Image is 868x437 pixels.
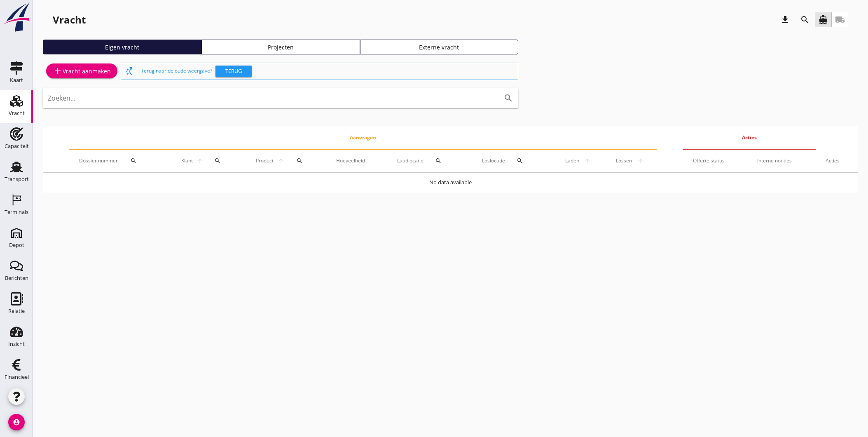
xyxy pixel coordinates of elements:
[364,43,515,52] div: Externe vracht
[205,43,356,52] div: Projecten
[818,15,828,25] i: directions_boat
[835,15,845,25] i: local_shipping
[10,78,23,83] div: Kaart
[5,176,29,182] div: Transport
[562,157,581,164] span: Laden
[296,157,303,164] i: search
[254,157,276,164] span: Product
[397,151,462,171] div: Laadlocatie
[780,15,790,25] i: download
[5,374,29,380] div: Financieel
[336,157,377,164] div: Hoeveelheid
[276,157,286,164] i: arrow_upward
[517,157,523,164] i: search
[53,66,111,76] div: Vracht aanmaken
[8,414,25,430] i: account_circle
[360,40,519,54] a: Externe vracht
[124,66,134,76] i: switch_access_shortcut
[800,15,810,25] i: search
[79,151,159,171] div: Dossier nummer
[130,157,137,164] i: search
[53,13,86,26] div: Vracht
[47,43,198,52] div: Eigen vracht
[757,157,806,164] div: Interne notities
[9,242,24,248] div: Depot
[5,209,28,215] div: Terminals
[435,157,442,164] i: search
[482,151,543,171] div: Loslocatie
[8,341,25,347] div: Inzicht
[2,2,31,33] img: logo-small.a267ee39.svg
[141,63,515,80] div: Terug naar de oude weergave?
[9,110,25,116] div: Vracht
[179,157,194,164] span: Klant
[201,40,360,54] a: Projecten
[195,157,205,164] i: arrow_upward
[69,126,657,149] th: Aanvragen
[693,157,738,164] div: Offerte status
[503,93,513,103] i: search
[219,67,248,75] div: Terug
[826,157,848,164] div: Acties
[43,40,201,54] a: Eigen vracht
[683,126,816,149] th: Acties
[215,66,252,77] button: Terug
[5,275,28,281] div: Berichten
[53,66,63,76] i: add
[214,157,221,164] i: search
[48,92,490,105] input: Zoeken...
[634,157,646,164] i: arrow_upward
[582,157,593,164] i: arrow_upward
[5,143,29,149] div: Capaciteit
[46,63,117,78] a: Vracht aanmaken
[43,173,858,193] td: No data available
[8,308,25,314] div: Relatie
[613,157,634,164] span: Lossen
